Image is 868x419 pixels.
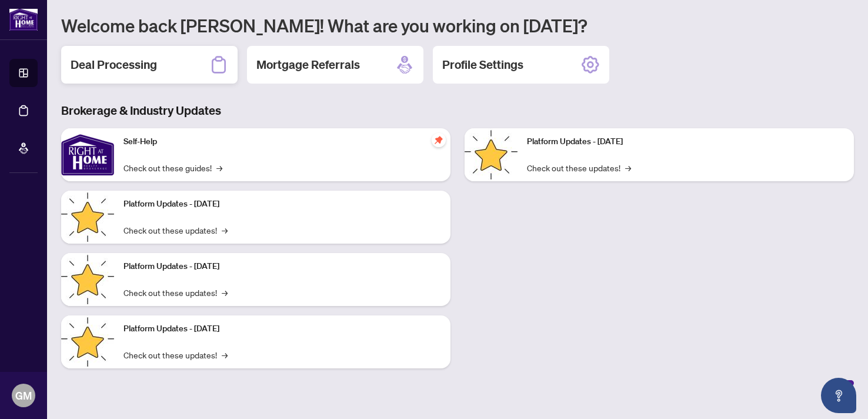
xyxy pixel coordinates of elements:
p: Platform Updates - [DATE] [527,135,844,148]
img: logo [9,9,38,31]
img: Platform Updates - July 8, 2025 [61,315,114,368]
button: Open asap [821,378,856,413]
h3: Brokerage & Industry Updates [61,102,854,119]
a: Check out these updates!→ [123,224,228,237]
h2: Mortgage Referrals [256,56,360,73]
span: → [222,286,228,299]
h1: Welcome back [PERSON_NAME]! What are you working on [DATE]? [61,14,854,36]
span: pushpin [432,133,446,147]
span: → [222,348,228,361]
a: Check out these updates!→ [123,348,228,361]
p: Platform Updates - [DATE] [123,322,441,335]
span: → [216,161,222,174]
img: Platform Updates - September 16, 2025 [61,191,114,244]
h2: Deal Processing [71,56,157,73]
h2: Profile Settings [442,56,523,73]
a: Check out these updates!→ [527,161,631,174]
a: Check out these updates!→ [123,286,228,299]
span: → [625,161,631,174]
span: GM [15,387,32,404]
p: Platform Updates - [DATE] [123,198,441,211]
p: Platform Updates - [DATE] [123,260,441,273]
p: Self-Help [123,135,441,148]
img: Platform Updates - July 21, 2025 [61,253,114,306]
img: Self-Help [61,128,114,181]
a: Check out these guides!→ [123,161,222,174]
span: → [222,224,228,237]
img: Platform Updates - June 23, 2025 [465,128,518,181]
